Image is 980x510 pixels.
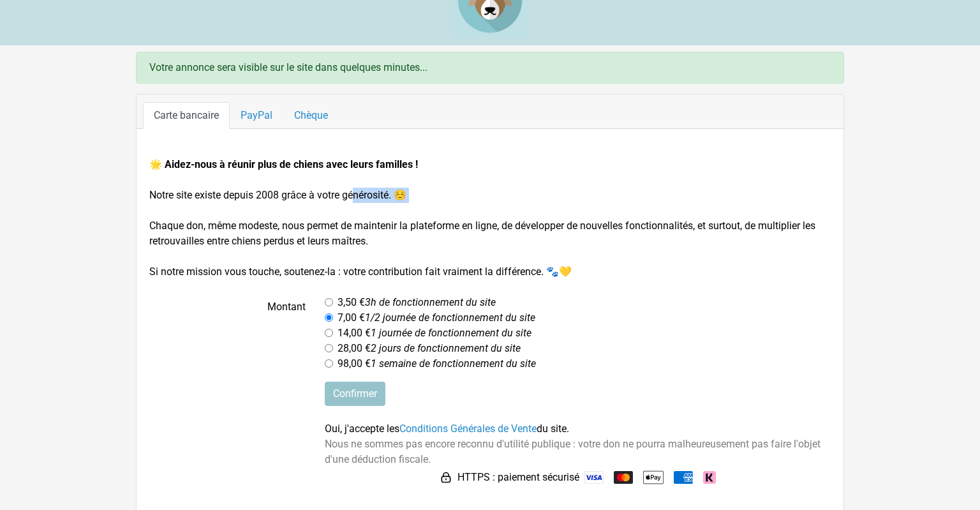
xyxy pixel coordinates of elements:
div: Votre annonce sera visible sur le site dans quelques minutes... [136,52,844,84]
label: 98,00 € [338,356,536,371]
i: 3h de fonctionnement du site [365,296,496,308]
a: PayPal [230,102,283,129]
img: American Express [674,471,693,484]
img: Visa [584,471,604,484]
label: 14,00 € [338,326,531,341]
i: 1/2 journée de fonctionnement du site [365,311,535,324]
img: Apple Pay [643,467,664,488]
img: Mastercard [614,471,633,484]
label: 3,50 € [338,295,496,310]
a: Carte bancaire [143,102,230,129]
label: 28,00 € [338,341,521,356]
img: HTTPS : paiement sécurisé [440,471,452,484]
form: Notre site existe depuis 2008 grâce à votre générosité. ☺️ Chaque don, même modeste, nous permet ... [149,157,831,488]
span: Nous ne sommes pas encore reconnu d'utilité publique : votre don ne pourra malheureusement pas fa... [325,438,820,465]
a: Chèque [283,102,339,129]
i: 2 jours de fonctionnement du site [371,342,521,354]
i: 1 journée de fonctionnement du site [371,327,531,339]
i: 1 semaine de fonctionnement du site [371,357,536,370]
strong: 🌟 Aidez-nous à réunir plus de chiens avec leurs familles ! [149,158,418,170]
a: Conditions Générales de Vente [399,423,537,435]
img: Klarna [703,471,716,484]
span: Oui, j'accepte les du site. [325,423,569,435]
label: Montant [140,295,315,371]
span: HTTPS : paiement sécurisé [457,470,579,485]
input: Confirmer [325,382,385,406]
label: 7,00 € [338,310,535,326]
